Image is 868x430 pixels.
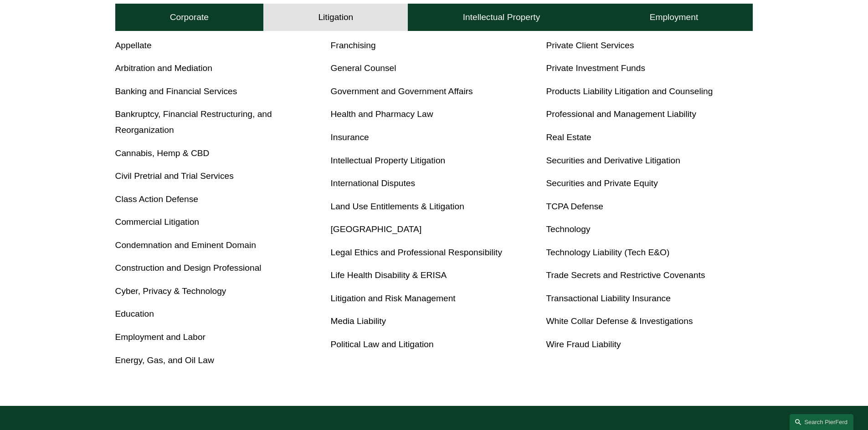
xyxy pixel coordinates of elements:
[546,316,693,326] a: White Collar Defense & Investigations
[115,309,154,319] a: Education
[546,40,634,50] a: Private Client Services
[115,63,212,73] a: Arbitration and Mediation
[331,316,386,326] a: Media Liability
[546,224,590,234] a: Technology
[331,202,464,211] a: Land Use Entitlements & Litigation
[546,132,591,142] a: Real Estate
[463,12,540,23] h4: Intellectual Property
[331,293,456,303] a: Litigation and Risk Management
[331,132,369,142] a: Insurance
[650,12,699,23] h4: Employment
[331,86,473,96] a: Government and Government Affairs
[546,109,696,119] a: Professional and Management Liability
[331,63,396,73] a: General Counsel
[115,217,199,227] a: Commercial Litigation
[331,248,503,257] a: Legal Ethics and Professional Responsibility
[115,355,214,365] a: Energy, Gas, and Oil Law
[115,263,262,273] a: Construction and Design Professional
[115,148,210,158] a: Cannabis, Hemp & CBD
[546,86,713,96] a: Products Liability Litigation and Counseling
[115,109,272,135] a: Bankruptcy, Financial Restructuring, and Reorganization
[331,270,447,280] a: Life Health Disability & ERISA
[115,171,234,181] a: Civil Pretrial and Trial Services
[115,332,205,342] a: Employment and Labor
[546,293,670,303] a: Transactional Liability Insurance
[331,178,416,188] a: International Disputes
[546,270,705,280] a: Trade Secrets and Restrictive Covenants
[546,248,669,257] a: Technology Liability (Tech E&O)
[115,194,198,204] a: Class Action Defense
[318,12,353,23] h4: Litigation
[331,339,434,349] a: Political Law and Litigation
[546,202,603,211] a: TCPA Defense
[115,86,237,96] a: Banking and Financial Services
[115,240,256,250] a: Condemnation and Eminent Domain
[790,414,853,430] a: Search this site
[115,40,152,50] a: Appellate
[546,156,680,165] a: Securities and Derivative Litigation
[331,156,446,165] a: Intellectual Property Litigation
[546,178,657,188] a: Securities and Private Equity
[170,12,209,23] h4: Corporate
[546,339,621,349] a: Wire Fraud Liability
[331,40,376,50] a: Franchising
[115,286,226,296] a: Cyber, Privacy & Technology
[546,63,645,73] a: Private Investment Funds
[331,109,433,119] a: Health and Pharmacy Law
[331,224,422,234] a: [GEOGRAPHIC_DATA]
